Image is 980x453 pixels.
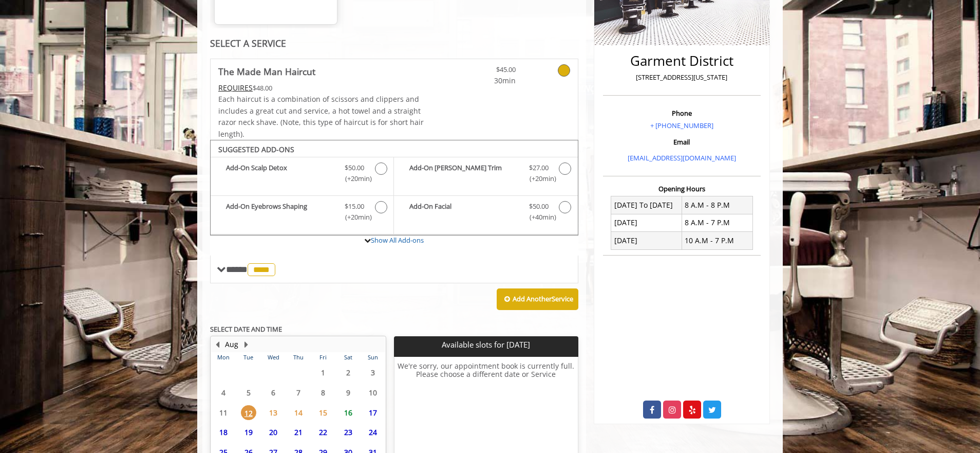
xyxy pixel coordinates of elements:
span: 12 [241,405,256,420]
a: [EMAIL_ADDRESS][DOMAIN_NAME] [628,153,736,162]
b: SUGGESTED ADD-ONS [218,144,294,154]
button: Previous Month [213,339,221,350]
span: $15.00 [345,201,364,212]
h3: Phone [606,110,758,117]
h2: Garment District [606,53,758,68]
span: Each haircut is a combination of scissors and clippers and includes a great cut and service, a ho... [218,94,424,138]
span: 16 [341,405,356,420]
label: Add-On Beard Trim [399,162,572,187]
td: [DATE] [611,214,682,231]
td: Select day13 [261,403,286,423]
td: [DATE] To [DATE] [611,196,682,214]
td: 10 A.M - 7 P.M [682,232,752,249]
span: 15 [315,405,331,420]
span: 19 [241,425,256,440]
h3: Opening Hours [603,185,761,192]
span: This service needs some Advance to be paid before we block your appointment [218,83,253,93]
span: (+20min ) [340,212,370,223]
td: Select day17 [361,403,386,423]
button: Add AnotherService [497,288,578,310]
h3: Email [606,138,758,146]
span: 30min [455,75,516,86]
b: SELECT DATE AND TIME [210,324,282,334]
td: Select day24 [361,423,386,443]
div: The Made Man Haircut Add-onS [210,140,578,235]
td: 8 A.M - 8 P.M [682,196,752,214]
div: $48.00 [218,82,425,94]
th: Thu [286,352,310,363]
td: [DATE] [611,232,682,249]
button: Next Month [242,339,250,350]
span: 20 [266,425,281,440]
p: Available slots for [DATE] [398,340,574,349]
span: 13 [266,405,281,420]
span: 21 [291,425,306,440]
td: Select day23 [335,423,360,443]
label: Add-On Eyebrows Shaping [216,201,388,225]
span: (+40min ) [523,212,554,223]
td: Select day19 [236,423,260,443]
span: $50.00 [345,162,364,173]
b: Add-On [PERSON_NAME] Trim [409,162,518,184]
span: 24 [365,425,381,440]
th: Sun [361,352,386,363]
span: (+20min ) [340,173,370,184]
th: Fri [311,352,335,363]
b: Add-On Facial [409,201,518,223]
a: + [PHONE_NUMBER] [650,121,713,130]
th: Sat [335,352,360,363]
td: Select day22 [311,423,335,443]
td: 8 A.M - 7 P.M [682,214,752,231]
b: Add Another Service [513,294,573,303]
span: 14 [291,405,306,420]
td: Select day15 [311,403,335,423]
span: 17 [365,405,381,420]
th: Mon [211,352,236,363]
span: 18 [216,425,231,440]
td: Select day21 [286,423,310,443]
div: SELECT A SERVICE [210,39,578,48]
b: The Made Man Haircut [218,64,315,79]
span: $50.00 [529,201,549,212]
th: Wed [261,352,286,363]
td: Select day12 [236,403,260,423]
td: Select day20 [261,423,286,443]
span: $27.00 [529,162,549,173]
td: Select day14 [286,403,310,423]
a: $45.00 [455,59,516,86]
td: Select day18 [211,423,236,443]
p: [STREET_ADDRESS][US_STATE] [606,72,758,83]
label: Add-On Scalp Detox [216,162,388,187]
span: (+20min ) [523,173,554,184]
b: Add-On Eyebrows Shaping [226,201,334,223]
button: Aug [225,339,238,350]
span: 23 [341,425,356,440]
label: Add-On Facial [399,201,572,225]
td: Select day16 [335,403,360,423]
th: Tue [236,352,260,363]
span: 22 [315,425,331,440]
a: Show All Add-ons [371,235,424,245]
b: Add-On Scalp Detox [226,162,334,184]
